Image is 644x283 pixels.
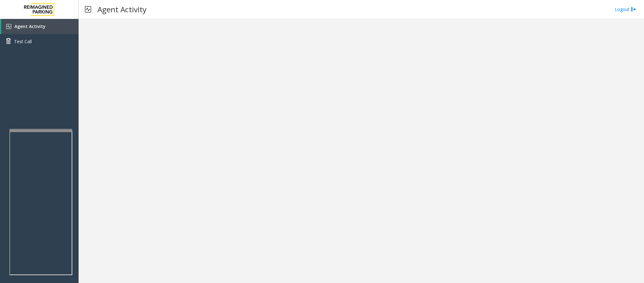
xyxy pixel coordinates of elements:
img: pageIcon [85,2,91,17]
h3: Agent Activity [94,2,150,17]
img: logout [631,6,636,13]
span: Test Call [14,38,32,45]
a: Logout [615,6,636,13]
img: 'icon' [6,24,11,29]
span: Agent Activity [14,23,46,29]
a: Agent Activity [1,19,79,34]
